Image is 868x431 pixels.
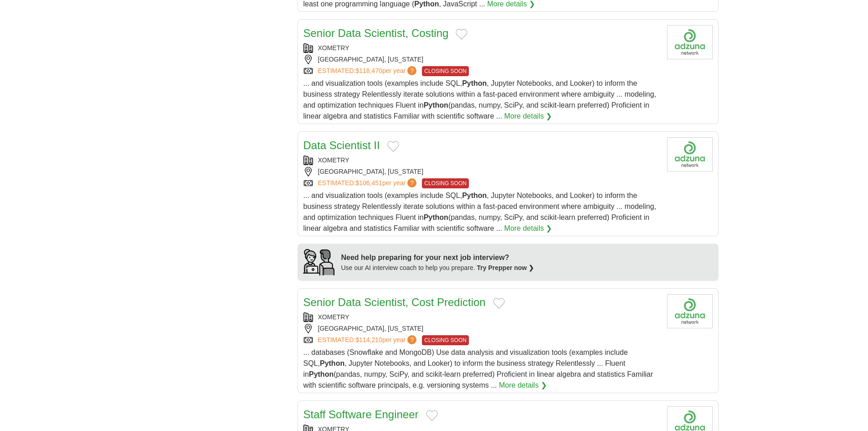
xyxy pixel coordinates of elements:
a: More details ❯ [504,111,552,122]
span: $114,210 [355,336,382,343]
a: XOMETRY [318,313,349,321]
img: Xometry logo [667,137,713,171]
span: ? [407,178,416,187]
button: Add to favorite jobs [456,29,467,40]
img: Xometry logo [667,294,713,328]
div: [GEOGRAPHIC_DATA], [US_STATE] [303,324,660,333]
a: ESTIMATED:$106,451per year? [318,178,419,188]
div: [GEOGRAPHIC_DATA], [US_STATE] [303,167,660,177]
a: XOMETRY [318,44,349,52]
div: Use our AI interview coach to help you prepare. [341,263,534,273]
strong: Python [424,101,448,109]
a: More details ❯ [504,223,552,234]
a: Senior Data Scientist, Costing [303,27,449,39]
span: ? [407,66,416,75]
a: ESTIMATED:$114,210per year? [318,335,419,345]
span: ... and visualization tools (examples include SQL, , Jupyter Notebooks, and Looker) to inform the... [303,192,657,232]
span: CLOSING SOON [422,178,469,188]
button: Add to favorite jobs [493,298,505,309]
a: XOMETRY [318,156,349,164]
a: Staff Software Engineer [303,408,419,421]
div: Need help preparing for your next job interview? [341,252,534,263]
strong: Python [424,213,448,221]
a: More details ❯ [499,380,547,391]
span: ? [407,335,416,344]
span: CLOSING SOON [422,66,469,76]
img: Xometry logo [667,25,713,59]
strong: Python [462,192,487,199]
span: $118,470 [355,67,382,74]
div: [GEOGRAPHIC_DATA], [US_STATE] [303,55,660,64]
a: ESTIMATED:$118,470per year? [318,66,419,76]
a: Try Prepper now ❯ [477,264,534,271]
strong: Python [462,79,487,87]
strong: Python [320,359,344,367]
strong: Python [309,370,334,378]
span: CLOSING SOON [422,335,469,345]
button: Add to favorite jobs [387,141,399,152]
a: Data Scientist II [303,139,380,151]
span: $106,451 [355,179,382,187]
a: Senior Data Scientist, Cost Prediction [303,296,486,308]
span: ... and visualization tools (examples include SQL, , Jupyter Notebooks, and Looker) to inform the... [303,79,657,120]
button: Add to favorite jobs [426,410,438,421]
span: ... databases (Snowflake and MongoDB) Use data analysis and visualization tools (examples include... [303,348,653,389]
